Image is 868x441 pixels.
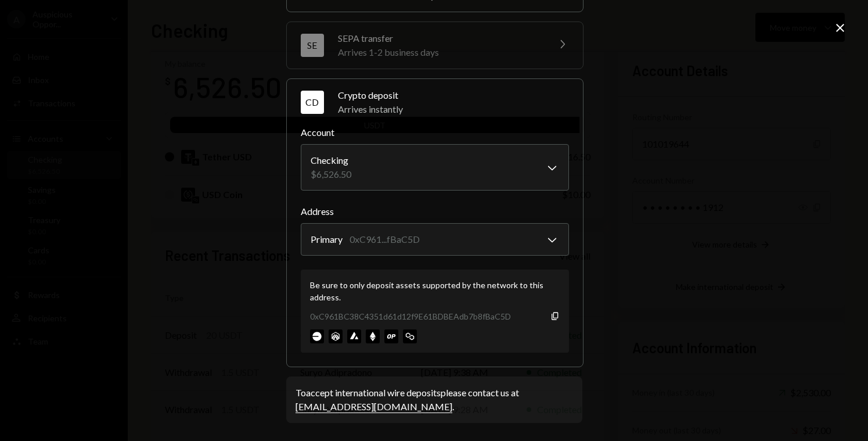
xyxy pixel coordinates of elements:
[338,88,569,102] div: Crypto deposit
[329,329,343,343] img: arbitrum-mainnet
[296,386,573,414] div: To accept international wire deposits please contact us at .
[301,126,569,139] label: Account
[338,31,541,45] div: SEPA transfer
[301,91,324,114] div: CD
[301,34,324,57] div: SE
[350,232,420,246] div: 0xC961...fBaC5D
[384,329,398,343] img: optimism-mainnet
[301,205,569,218] label: Address
[310,310,511,322] div: 0xC961BC38C4351d61d12f9E61BDBEAdb7b8fBaC5D
[301,223,569,256] button: Address
[296,401,452,413] a: [EMAIL_ADDRESS][DOMAIN_NAME]
[403,329,417,343] img: polygon-mainnet
[301,144,569,191] button: Account
[366,329,380,343] img: ethereum-mainnet
[347,329,361,343] img: avalanche-mainnet
[287,79,583,126] button: CDCrypto depositArrives instantly
[338,45,541,59] div: Arrives 1-2 business days
[310,329,324,343] img: base-mainnet
[338,102,569,116] div: Arrives instantly
[287,22,583,69] button: SESEPA transferArrives 1-2 business days
[301,126,569,353] div: CDCrypto depositArrives instantly
[310,279,560,303] div: Be sure to only deposit assets supported by the network to this address.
